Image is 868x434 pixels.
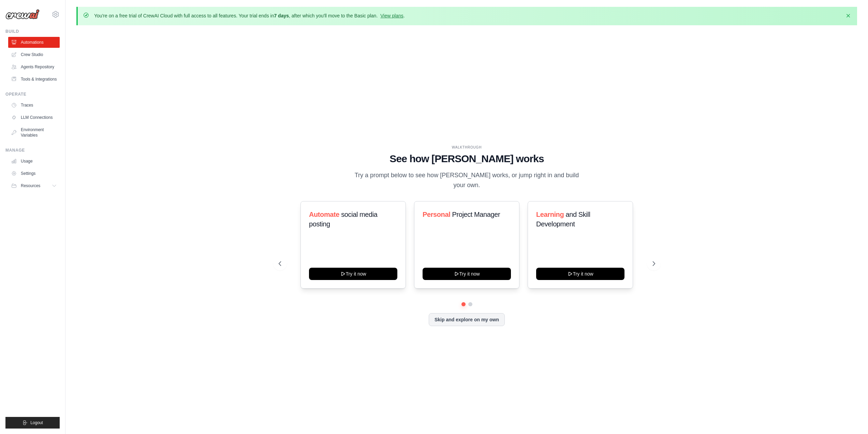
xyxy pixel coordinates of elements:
[8,168,60,179] a: Settings
[279,153,655,165] h1: See how [PERSON_NAME] works
[21,183,40,188] span: Resources
[8,74,60,85] a: Tools & Integrations
[5,9,40,19] img: Logo
[94,12,405,19] p: You're on a free trial of CrewAI Cloud with full access to all features. Your trial ends in , aft...
[8,180,60,191] button: Resources
[309,211,339,218] span: Automate
[8,49,60,60] a: Crew Studio
[8,61,60,72] a: Agents Repository
[8,156,60,167] a: Usage
[5,92,60,97] div: Operate
[5,148,60,153] div: Manage
[536,268,624,280] button: Try it now
[5,417,60,429] button: Logout
[423,268,511,280] button: Try it now
[5,29,60,34] div: Build
[352,170,582,191] p: Try a prompt below to see how [PERSON_NAME] works, or jump right in and build your own.
[279,145,655,150] div: WALKTHROUGH
[452,211,500,218] span: Project Manager
[309,211,378,228] span: social media posting
[429,313,505,326] button: Skip and explore on my own
[8,100,60,111] a: Traces
[423,211,450,218] span: Personal
[8,124,60,141] a: Environment Variables
[274,13,289,18] strong: 7 days
[380,13,403,18] a: View plans
[8,37,60,48] a: Automations
[8,112,60,123] a: LLM Connections
[309,268,397,280] button: Try it now
[30,420,43,425] span: Logout
[536,211,564,218] span: Learning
